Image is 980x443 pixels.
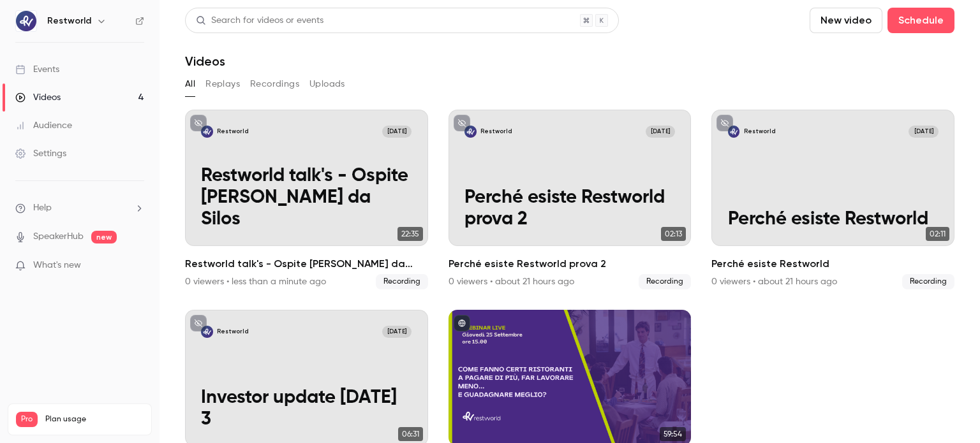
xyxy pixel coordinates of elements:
span: new [91,231,117,243]
button: unpublished [190,115,207,131]
div: Events [15,63,59,76]
p: Restworld [217,127,249,136]
span: What's new [33,259,81,272]
button: All [185,74,195,94]
a: Perché esiste RestworldRestworld[DATE]Perché esiste Restworld02:11Perché esiste Restworld0 viewer... [711,110,954,289]
p: Restworld [217,328,249,336]
span: [DATE] [382,326,412,338]
span: 02:11 [926,227,949,241]
img: Perché esiste Restworld [728,126,740,138]
img: Restworld [16,11,36,31]
button: unpublished [454,115,470,131]
button: Replays [205,74,240,94]
span: 06:31 [398,427,423,441]
div: Search for videos or events [196,14,323,27]
span: Recording [376,274,428,289]
p: Perché esiste Restworld [728,208,939,230]
span: Recording [639,274,691,289]
h1: Videos [185,54,225,69]
div: 0 viewers • about 21 hours ago [711,275,837,288]
p: Investor update [DATE] 3 [201,387,412,430]
h6: Restworld [47,15,91,27]
img: Restworld talk's - Ospite Michele Francica da Silos [201,126,213,138]
span: [DATE] [382,126,412,138]
section: Videos [185,8,954,435]
img: Investor update september 2025 3 [201,326,213,338]
p: Restworld talk's - Ospite [PERSON_NAME] da Silos [201,165,412,230]
h2: Perché esiste Restworld prova 2 [449,256,692,272]
span: [DATE] [909,126,938,138]
div: Videos [15,91,61,104]
h2: Restworld talk's - Ospite [PERSON_NAME] da Silos [185,256,428,272]
li: help-dropdown-opener [15,201,144,215]
span: Plan usage [45,414,144,425]
button: Schedule [887,8,954,33]
span: Recording [902,274,954,289]
div: Settings [15,147,66,160]
div: 0 viewers • less than a minute ago [185,275,326,288]
li: Perché esiste Restworld [711,110,954,289]
p: Restworld [744,127,776,136]
a: Restworld talk's - Ospite Michele Francica da SilosRestworld[DATE]Restworld talk's - Ospite [PERS... [185,110,428,289]
div: 0 viewers • about 21 hours ago [449,275,574,288]
button: unpublished [716,115,733,131]
div: Audience [15,119,72,132]
iframe: Noticeable Trigger [129,260,144,272]
h2: Perché esiste Restworld [711,256,954,272]
li: Restworld talk's - Ospite Michele Francica da Silos [185,110,428,289]
button: unpublished [190,315,207,331]
li: Perché esiste Restworld prova 2 [449,110,692,289]
p: Restworld [480,127,512,136]
button: Uploads [309,74,345,94]
a: Perché esiste Restworld prova 2Restworld[DATE]Perché esiste Restworld prova 202:13Perché esiste R... [449,110,692,289]
button: Recordings [250,74,299,94]
img: Perché esiste Restworld prova 2 [464,126,477,138]
a: SpeakerHub [33,230,84,243]
span: Help [33,201,52,215]
span: Pro [16,412,38,427]
span: [DATE] [646,126,675,138]
button: published [454,315,470,331]
span: 59:54 [660,427,686,441]
button: New video [810,8,882,33]
p: Perché esiste Restworld prova 2 [464,187,675,230]
span: 02:13 [661,227,686,241]
span: 22:35 [397,227,423,241]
